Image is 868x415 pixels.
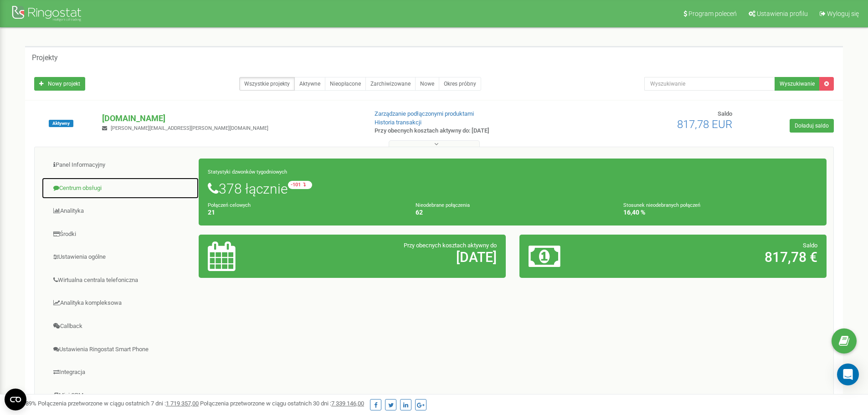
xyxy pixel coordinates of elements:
h2: [DATE] [308,250,497,265]
small: Stosunek nieodebranych połączeń [623,202,700,208]
button: Wyszukiwanie [775,77,820,91]
input: Wyszukiwanie [644,77,775,91]
a: Analityka kompleksowa [41,292,199,314]
a: Nowe [415,77,439,91]
small: Statystyki dzwonków tygodniowych [208,169,287,175]
a: Callback [41,315,199,338]
span: Przy obecnych kosztach aktywny do [404,242,497,249]
u: 1 719 357,00 [166,400,199,407]
span: Wyloguj się [827,10,859,17]
a: Nowy projekt [34,77,85,91]
small: Nieodebrane połączenia [416,202,470,208]
h5: Projekty [32,54,58,62]
small: -101 [288,181,312,189]
a: Panel Informacyjny [41,154,199,176]
h2: 817,78 € [629,250,817,265]
span: 817,78 EUR [677,118,732,131]
a: Zarchiwizowane [365,77,416,91]
a: Centrum obsługi [41,177,199,200]
a: Zarządzanie podłączonymi produktami [375,110,474,117]
a: Okres próbny [439,77,481,91]
h1: 378 łącznie [208,181,817,196]
a: Aktywne [294,77,325,91]
a: Analityka [41,200,199,222]
a: Wszystkie projekty [239,77,295,91]
div: Open Intercom Messenger [837,364,859,385]
h4: 21 [208,209,402,216]
a: Mini CRM [41,384,199,407]
a: Historia transakcji [375,119,421,126]
span: Aktywny [49,120,73,127]
button: Open CMP widget [5,389,26,410]
span: Połączenia przetworzone w ciągu ostatnich 7 dni : [38,400,199,407]
a: Doładuj saldo [790,119,834,133]
span: Saldo [718,110,732,117]
span: [PERSON_NAME][EMAIL_ADDRESS][PERSON_NAME][DOMAIN_NAME] [111,125,268,131]
h4: 62 [416,209,610,216]
a: Integracja [41,361,199,384]
a: Wirtualna centrala telefoniczna [41,269,199,292]
h4: 16,40 % [623,209,817,216]
p: [DOMAIN_NAME] [102,113,360,124]
span: Połączenia przetworzone w ciągu ostatnich 30 dni : [200,400,364,407]
span: Ustawienia profilu [757,10,808,17]
small: Połączeń celowych [208,202,251,208]
span: Saldo [803,242,817,249]
span: Program poleceń [688,10,737,17]
p: Przy obecnych kosztach aktywny do: [DATE] [375,127,564,135]
a: Środki [41,223,199,246]
a: Nieopłacone [325,77,366,91]
a: Ustawienia Ringostat Smart Phone [41,338,199,361]
u: 7 339 146,00 [331,400,364,407]
a: Ustawienia ogólne [41,246,199,268]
